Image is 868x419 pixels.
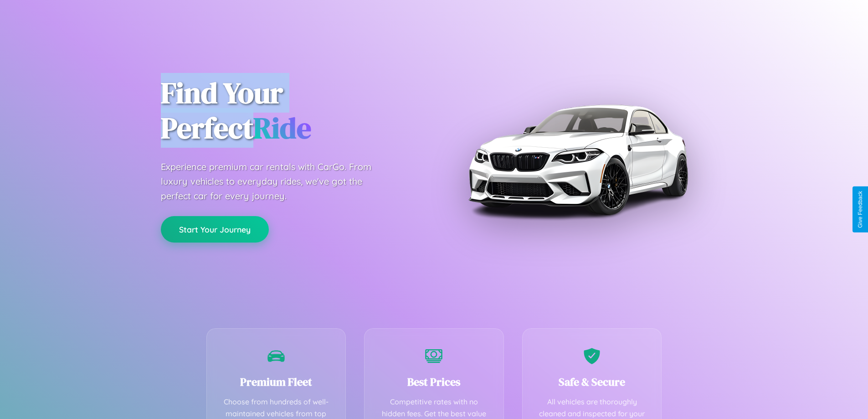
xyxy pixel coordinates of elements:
[857,191,863,228] div: Give Feedback
[161,76,421,146] h1: Find Your Perfect
[464,46,692,274] img: Premium BMW car rental vehicle
[221,374,332,389] h3: Premium Fleet
[536,374,648,389] h3: Safe & Secure
[378,374,490,389] h3: Best Prices
[161,216,269,243] button: Start Your Journey
[161,160,389,203] p: Experience premium car rentals with CarGo. From luxury vehicles to everyday rides, we've got the ...
[253,108,311,148] span: Ride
